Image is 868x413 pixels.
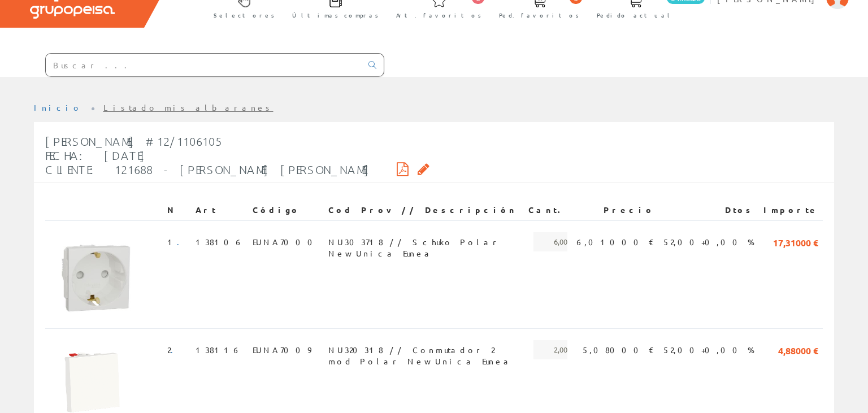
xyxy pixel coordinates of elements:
span: Pedido actual [597,10,674,21]
i: Solicitar por email copia firmada [418,165,429,173]
span: 4,88000 € [778,340,818,359]
span: 2,00 [533,340,567,359]
span: Selectores [214,10,275,21]
span: NU303718 // Schuko Polar New Unica Eunea [328,232,519,251]
th: Código [248,200,324,220]
span: 52,00+0,00 % [663,232,754,251]
th: Art [191,200,248,220]
th: Cant. [524,200,572,220]
span: 6,01000 € [576,232,654,251]
th: Importe [759,200,823,220]
i: Descargar PDF [397,165,409,173]
th: N [163,200,191,220]
span: 5,08000 € [583,340,654,359]
th: Dtos [659,200,759,220]
span: 52,00+0,00 % [663,340,754,359]
span: NU320318 // Conmutador 2 mod Polar New Unica Eunea [328,340,519,359]
span: 2 [167,340,180,359]
span: Últimas compras [292,10,379,21]
span: [PERSON_NAME] #12/1106105 Fecha: [DATE] Cliente: 121688 - [PERSON_NAME] [PERSON_NAME] [45,134,370,176]
span: Ped. favoritos [499,10,579,21]
span: 6,00 [533,232,567,251]
span: 17,31000 € [773,232,818,251]
input: Buscar ... [46,54,362,76]
a: Inicio [34,102,82,112]
span: EUNA7009 [253,340,311,359]
span: 1 [167,232,186,251]
span: 138106 [196,232,244,251]
img: Foto artículo (150x150) [50,232,134,317]
span: 138116 [196,340,241,359]
a: Listado mis albaranes [103,102,274,112]
a: . [171,345,180,355]
th: Cod Prov // Descripción [324,200,524,220]
span: EUNA7000 [253,232,319,251]
th: Precio [572,200,659,220]
a: . [177,237,186,247]
span: Art. favoritos [396,10,481,21]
